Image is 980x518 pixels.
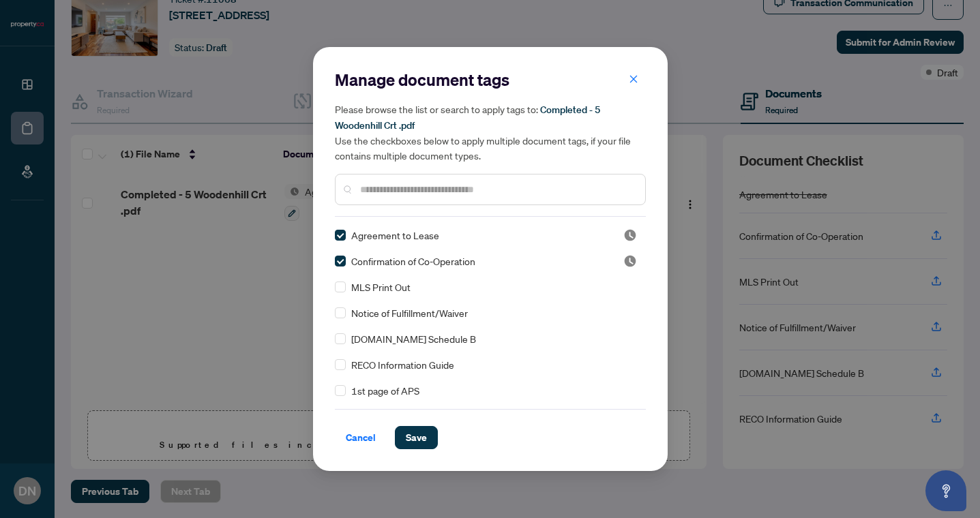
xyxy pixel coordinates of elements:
[623,228,637,242] img: status
[629,74,638,84] span: close
[335,426,387,449] button: Cancel
[925,470,966,511] button: Open asap
[351,383,419,398] span: 1st page of APS
[351,228,439,243] span: Agreement to Lease
[395,426,438,449] button: Save
[623,254,637,268] span: Pending Review
[351,279,411,294] span: MLS Print Out
[351,331,476,346] span: [DOMAIN_NAME] Schedule B
[623,254,637,268] img: status
[351,254,475,269] span: Confirmation of Co-Operation
[335,102,646,163] h5: Please browse the list or search to apply tags to: Use the checkboxes below to apply multiple doc...
[351,357,454,372] span: RECO Information Guide
[335,69,646,91] h2: Manage document tags
[623,228,637,242] span: Pending Review
[406,427,427,448] span: Save
[346,427,376,448] span: Cancel
[351,305,468,320] span: Notice of Fulfillment/Waiver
